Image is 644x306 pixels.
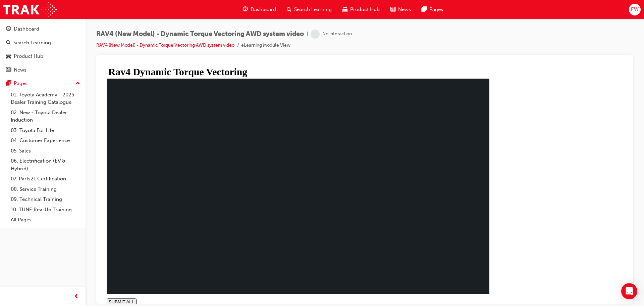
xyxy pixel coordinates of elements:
div: No interaction [322,31,352,37]
span: Dashboard [251,6,276,13]
div: News [14,66,26,74]
span: search-icon [6,40,11,46]
li: eLearning Module View [241,42,290,49]
span: car-icon [6,53,11,59]
span: guage-icon [6,26,11,32]
span: search-icon [287,5,291,14]
a: guage-iconDashboard [237,3,281,16]
a: Dashboard [3,23,83,35]
a: All Pages [8,215,83,225]
img: Trak [3,2,57,17]
a: 03. Toyota For Life [8,125,83,136]
a: RAV4 (New Model) - Dynamic Torque Vectoring AWD system video [96,42,234,48]
span: news-icon [6,67,11,73]
a: 02. New - Toyota Dealer Induction [8,107,83,125]
span: pages-icon [422,5,427,14]
span: RAV4 (New Model) - Dynamic Torque Vectoring AWD system video [96,30,304,38]
a: Product Hub [3,50,83,62]
div: Search Learning [13,39,51,47]
a: car-iconProduct Hub [337,3,385,16]
span: Search Learning [294,6,332,13]
a: 01. Toyota Academy - 2025 Dealer Training Catalogue [8,90,83,107]
span: learningRecordVerb_NONE-icon [311,30,320,39]
a: 10. TUNE Rev-Up Training [8,205,83,215]
a: News [3,64,83,76]
span: pages-icon [6,81,11,87]
span: EW [631,6,639,13]
a: pages-iconPages [416,3,448,16]
a: 05. Sales [8,146,83,156]
span: News [398,6,411,13]
a: 06. Electrification (EV & Hybrid) [8,156,83,174]
div: Open Intercom Messenger [621,283,637,299]
button: DashboardSearch LearningProduct HubNews [3,21,83,77]
div: Dashboard [14,25,39,33]
div: Pages [14,80,28,87]
a: search-iconSearch Learning [281,3,337,16]
div: Product Hub [14,52,43,60]
span: | [307,30,308,38]
button: Pages [3,77,83,90]
a: 04. Customer Experience [8,135,83,146]
span: up-icon [75,79,80,88]
span: car-icon [342,5,347,14]
button: EW [629,4,641,15]
span: Product Hub [350,6,380,13]
span: prev-icon [74,293,79,301]
a: 08. Service Training [8,184,83,194]
a: Search Learning [3,37,83,49]
a: 09. Technical Training [8,194,83,205]
span: guage-icon [243,5,248,14]
span: Pages [429,6,443,13]
span: news-icon [390,5,395,14]
a: news-iconNews [385,3,416,16]
a: 07. Parts21 Certification [8,174,83,184]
